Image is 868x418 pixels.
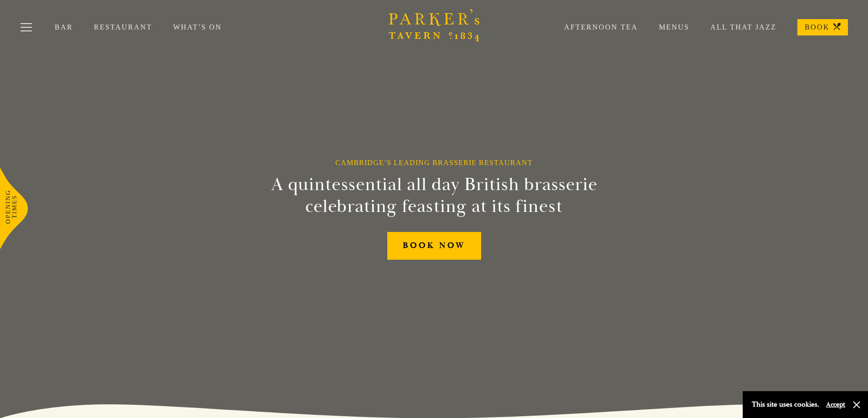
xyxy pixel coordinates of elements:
p: This site uses cookies. [752,398,819,411]
h2: A quintessential all day British brasserie celebrating feasting at its finest [226,174,642,217]
a: BOOK NOW [387,232,481,260]
button: Close and accept [852,400,861,409]
button: Accept [826,400,845,409]
h1: Cambridge’s Leading Brasserie Restaurant [335,158,533,167]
